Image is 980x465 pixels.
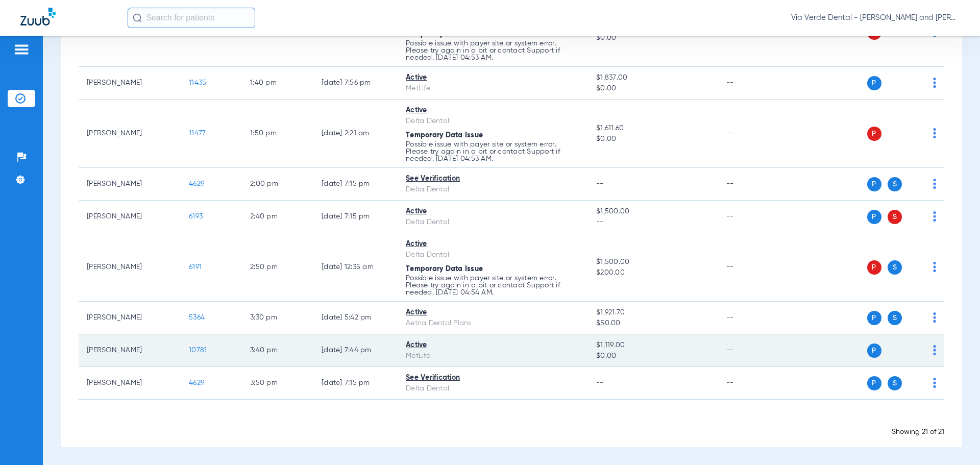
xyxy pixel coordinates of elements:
span: 6193 [189,213,203,220]
td: 3:50 PM [242,367,313,400]
td: [DATE] 7:15 PM [313,168,398,201]
img: Zuub Logo [20,8,56,26]
div: Delta Dental [406,116,580,127]
span: S [888,177,902,191]
td: [DATE] 7:15 PM [313,201,398,233]
span: -- [596,379,604,386]
td: -- [718,168,787,201]
span: Temporary Data Issue [406,31,483,38]
div: Active [406,105,580,116]
span: $0.00 [596,83,709,94]
td: [DATE] 7:44 PM [313,334,398,367]
span: P [867,177,881,191]
span: $50.00 [596,318,709,329]
div: Active [406,72,580,83]
img: group-dot-blue.svg [933,78,936,88]
div: Active [406,307,580,318]
span: S [888,311,902,325]
td: -- [718,334,787,367]
div: Delta Dental [406,184,580,195]
div: Active [406,206,580,217]
div: See Verification [406,373,580,383]
td: [PERSON_NAME] [79,100,181,168]
span: $1,921.70 [596,307,709,318]
td: [PERSON_NAME] [79,67,181,100]
td: [PERSON_NAME] [79,233,181,302]
img: group-dot-blue.svg [933,179,936,189]
img: group-dot-blue.svg [933,312,936,323]
div: MetLife [406,351,580,361]
span: P [867,311,881,325]
td: -- [718,233,787,302]
span: $0.00 [596,33,709,43]
span: -- [596,180,604,187]
td: 1:50 PM [242,100,313,168]
td: [DATE] 7:15 PM [313,367,398,400]
td: [DATE] 12:35 AM [313,233,398,302]
img: group-dot-blue.svg [933,128,936,138]
div: Active [406,239,580,250]
span: 4629 [189,379,204,386]
p: Possible issue with payer site or system error. Please try again in a bit or contact Support if n... [406,275,580,296]
td: -- [718,100,787,168]
span: 11477 [189,130,206,137]
p: Possible issue with payer site or system error. Please try again in a bit or contact Support if n... [406,141,580,162]
td: 3:40 PM [242,334,313,367]
span: S [888,376,902,390]
span: P [867,260,881,275]
span: P [867,344,881,358]
span: S [888,260,902,275]
td: -- [718,67,787,100]
td: -- [718,302,787,334]
td: 2:00 PM [242,168,313,201]
td: 3:30 PM [242,302,313,334]
span: -- [596,217,709,228]
img: group-dot-blue.svg [933,378,936,388]
p: Possible issue with payer site or system error. Please try again in a bit or contact Support if n... [406,40,580,61]
span: $1,837.00 [596,72,709,83]
td: [PERSON_NAME] [79,367,181,400]
td: -- [718,201,787,233]
span: Via Verde Dental - [PERSON_NAME] and [PERSON_NAME] DDS [791,13,960,23]
span: $0.00 [596,134,709,144]
img: group-dot-blue.svg [933,211,936,222]
div: Active [406,340,580,351]
span: Showing 21 of 21 [892,428,944,435]
td: [PERSON_NAME] [79,302,181,334]
div: MetLife [406,83,580,94]
td: [DATE] 2:21 AM [313,100,398,168]
img: hamburger-icon [13,43,30,56]
span: 5364 [189,314,205,321]
span: Temporary Data Issue [406,132,483,139]
td: [PERSON_NAME] [79,201,181,233]
td: [DATE] 7:56 PM [313,67,398,100]
span: 10781 [189,347,207,354]
span: P [867,127,881,141]
td: 2:50 PM [242,233,313,302]
span: 11435 [189,79,206,86]
div: Aetna Dental Plans [406,318,580,329]
td: -- [718,367,787,400]
span: $1,611.60 [596,123,709,134]
span: S [888,210,902,224]
div: Delta Dental [406,217,580,228]
span: $200.00 [596,267,709,278]
span: $1,500.00 [596,206,709,217]
span: 6191 [189,263,202,271]
span: P [867,76,881,90]
span: 4629 [189,180,204,187]
input: Search for patients [128,8,255,28]
img: Search Icon [133,13,142,22]
span: $0.00 [596,351,709,361]
span: P [867,210,881,224]
img: group-dot-blue.svg [933,345,936,355]
span: Temporary Data Issue [406,265,483,273]
div: See Verification [406,174,580,184]
span: $1,119.00 [596,340,709,351]
span: P [867,376,881,390]
td: [PERSON_NAME] [79,168,181,201]
td: [DATE] 5:42 PM [313,302,398,334]
div: Delta Dental [406,250,580,260]
iframe: Chat Widget [929,416,980,465]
